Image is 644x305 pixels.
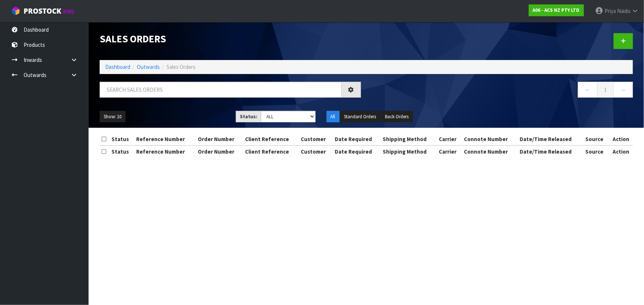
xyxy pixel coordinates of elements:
[100,33,361,44] h1: Sales Orders
[105,63,130,70] a: Dashboard
[134,146,196,157] th: Reference Number
[381,146,437,157] th: Shipping Method
[196,133,243,145] th: Order Number
[196,146,243,157] th: Order Number
[333,133,381,145] th: Date Required
[609,146,633,157] th: Action
[340,111,380,123] button: Standard Orders
[11,6,20,15] img: cube-alt.png
[243,133,299,145] th: Client Reference
[518,133,583,145] th: Date/Time Released
[617,7,630,14] span: Naidu
[605,7,616,14] span: Priya
[437,146,462,157] th: Carrier
[529,4,584,16] a: A06 - ACS NZ PTY LTD
[462,146,518,157] th: Connote Number
[299,146,333,157] th: Customer
[518,146,583,157] th: Date/Time Released
[110,133,134,145] th: Status
[462,133,518,145] th: Connote Number
[333,146,381,157] th: Date Required
[533,7,580,13] strong: A06 - ACS NZ PTY LTD
[240,113,257,120] strong: Status:
[583,133,609,145] th: Source
[134,133,196,145] th: Reference Number
[299,133,333,145] th: Customer
[100,111,125,123] button: Show: 10
[243,146,299,157] th: Client Reference
[327,111,340,123] button: All
[166,63,196,70] span: Sales Orders
[63,8,74,15] small: WMS
[137,63,160,70] a: Outwards
[437,133,462,145] th: Carrier
[372,82,633,100] nav: Page navigation
[578,82,597,98] a: ←
[381,111,413,123] button: Back Orders
[597,82,614,98] a: 1
[100,82,342,98] input: Search sales orders
[381,133,437,145] th: Shipping Method
[583,146,609,157] th: Source
[609,133,633,145] th: Action
[24,6,61,16] span: ProStock
[613,82,633,98] a: →
[110,146,134,157] th: Status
